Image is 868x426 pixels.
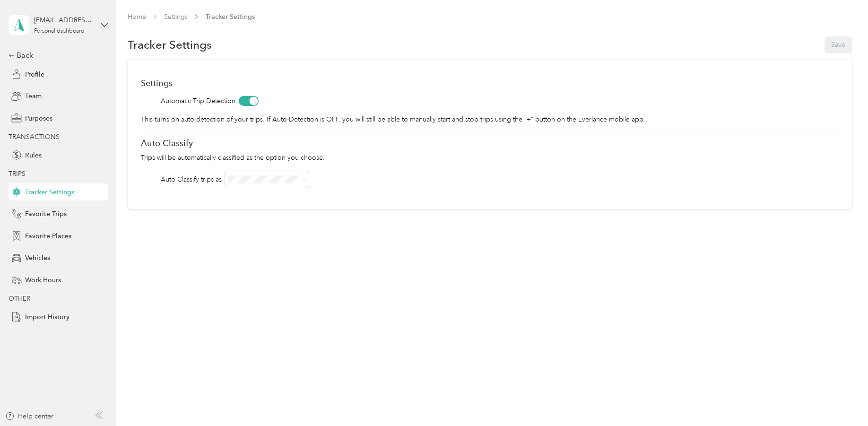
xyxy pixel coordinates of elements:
div: Personal dashboard [34,28,85,34]
span: TRANSACTIONS [9,133,60,141]
span: TRIPS [9,170,26,178]
h1: Tracker Settings [128,40,212,50]
div: Auto Classify trips as [161,174,222,184]
span: Automatic Trip Detection [161,96,235,106]
div: Settings [141,78,839,88]
span: Tracker Settings [25,187,74,197]
span: OTHER [9,295,30,303]
span: Vehicles [25,253,50,263]
div: [EMAIL_ADDRESS][DOMAIN_NAME] [34,15,93,25]
a: Settings [164,13,188,21]
div: Auto Classify [141,138,839,148]
span: Rules [25,150,42,160]
span: Profile [25,70,44,79]
span: Import History [25,312,69,322]
span: Purposes [25,113,52,123]
p: Trips will be automatically classified as the option you choose. [141,153,839,163]
p: This turns on auto-detection of your trips. If Auto-Detection is OFF, you will still be able to m... [141,114,839,124]
span: Work Hours [25,275,61,285]
iframe: Everlance-gr Chat Button Frame [815,373,868,426]
button: Help center [5,411,53,421]
span: Tracker Settings [206,12,255,22]
span: Team [25,91,42,101]
span: Favorite Places [25,231,71,241]
a: Home [128,13,146,21]
div: Back [9,50,103,61]
span: Favorite Trips [25,209,67,219]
